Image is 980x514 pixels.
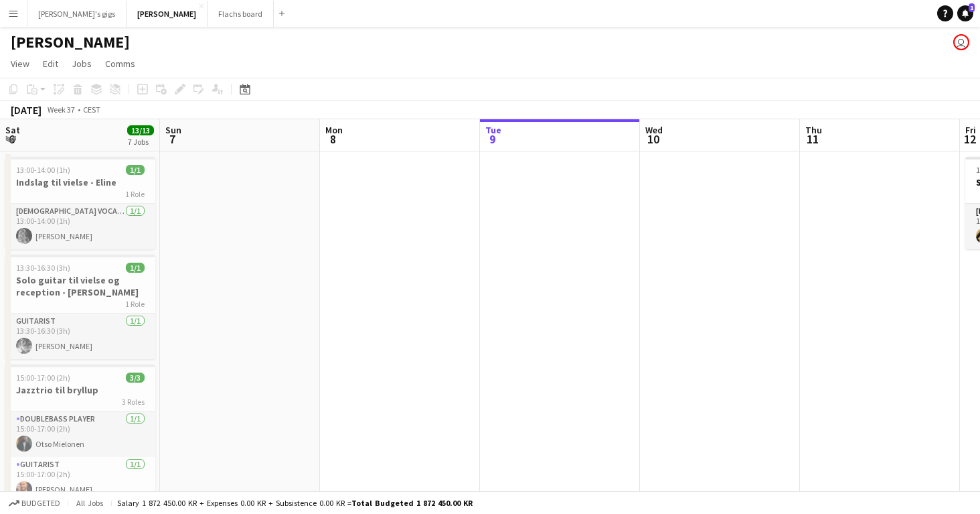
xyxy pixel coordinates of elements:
span: Wed [645,124,663,136]
span: Week 37 [44,105,78,115]
a: Edit [37,55,64,72]
a: View [5,55,35,72]
span: 10 [643,131,663,147]
div: [DATE] [11,103,42,117]
span: Mon [325,124,343,136]
span: View [11,58,29,70]
span: Jobs [72,58,92,70]
span: Total Budgeted 1 872 450.00 KR [351,498,473,508]
span: All jobs [74,498,106,508]
span: Edit [43,58,58,70]
h3: Jazztrio til bryllup [5,384,155,396]
span: Comms [105,58,135,70]
a: Comms [100,55,141,72]
span: 3/3 [126,373,145,383]
span: 12 [963,131,976,147]
span: 11 [803,131,822,147]
span: 6 [3,131,20,147]
span: 13:00-14:00 (1h) [16,165,70,175]
span: 13:30-16:30 (3h) [16,263,70,273]
span: Budgeted [21,499,60,508]
button: [PERSON_NAME]'s gigs [27,1,127,27]
span: Tue [485,124,501,136]
app-user-avatar: Asger Søgaard Hajslund [953,34,969,50]
app-job-card: 13:30-16:30 (3h)1/1Solo guitar til vielse og reception - [PERSON_NAME]1 RoleGuitarist1/113:30-16:... [5,255,155,359]
span: Sat [5,124,20,136]
button: [PERSON_NAME] [127,1,208,27]
app-card-role: Guitarist1/115:00-17:00 (2h)[PERSON_NAME] [5,457,155,503]
app-card-role: Doublebass Player1/115:00-17:00 (2h)Otso Mielonen [5,411,155,457]
span: 7 [163,131,181,147]
h3: Indslag til vielse - Eline [5,176,155,188]
button: Flachs board [208,1,274,27]
span: 1/1 [126,263,145,273]
span: 1 Role [125,189,145,199]
div: Salary 1 872 450.00 KR + Expenses 0.00 KR + Subsistence 0.00 KR = [117,498,473,508]
span: 1 [969,3,975,12]
app-job-card: 13:00-14:00 (1h)1/1Indslag til vielse - Eline1 Role[DEMOGRAPHIC_DATA] Vocal + Piano1/113:00-14:00... [5,157,155,249]
span: 1 Role [125,299,145,309]
span: Fri [965,124,976,136]
a: Jobs [66,55,97,72]
h3: Solo guitar til vielse og reception - [PERSON_NAME] [5,274,155,298]
span: 15:00-17:00 (2h) [16,373,70,383]
span: 1/1 [126,165,145,175]
app-card-role: Guitarist1/113:30-16:30 (3h)[PERSON_NAME] [5,314,155,359]
span: 13/13 [127,125,154,135]
span: Thu [805,124,822,136]
span: Sun [165,124,181,136]
button: Budgeted [7,496,62,511]
span: 3 Roles [122,397,145,407]
span: 8 [323,131,343,147]
h1: [PERSON_NAME] [11,32,130,52]
span: 9 [483,131,501,147]
div: 7 Jobs [128,137,153,147]
div: CEST [83,105,100,115]
a: 1 [957,5,973,21]
app-card-role: [DEMOGRAPHIC_DATA] Vocal + Piano1/113:00-14:00 (1h)[PERSON_NAME] [5,204,155,249]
